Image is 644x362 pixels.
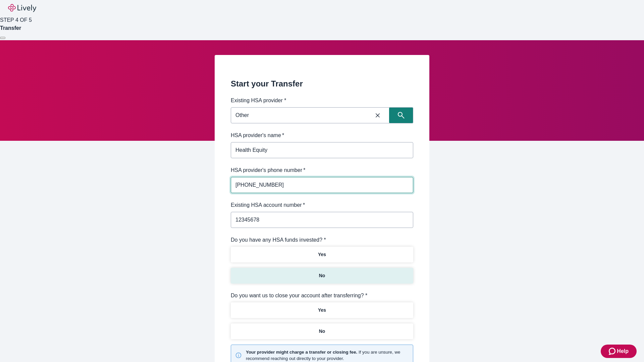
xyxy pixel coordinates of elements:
[231,247,413,262] button: Yes
[231,78,413,90] h2: Start your Transfer
[374,112,381,119] svg: Close icon
[231,292,367,300] label: Do you want us to close your account after transferring? *
[8,4,36,12] img: Lively
[318,251,326,258] p: Yes
[231,268,413,284] button: No
[231,131,284,139] label: HSA provider's name
[231,302,413,318] button: Yes
[319,272,325,279] p: No
[246,349,409,362] small: If you are unsure, we recommend reaching out directly to your provider.
[601,345,637,358] button: Zendesk support iconHelp
[231,166,305,174] label: HSA provider's phone number
[318,307,326,314] p: Yes
[231,201,305,209] label: Existing HSA account number
[319,328,325,335] p: No
[366,108,389,123] button: Close icon
[231,97,286,105] label: Existing HSA provider *
[231,323,413,339] button: No
[609,347,617,355] svg: Zendesk support icon
[233,111,366,120] input: Search input
[231,178,413,192] input: (555) 555-5555
[231,236,326,244] label: Do you have any HSA funds invested? *
[389,107,413,123] button: Search icon
[246,350,357,355] strong: Your provider might charge a transfer or closing fee.
[617,347,629,355] span: Help
[398,112,405,119] svg: Search icon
